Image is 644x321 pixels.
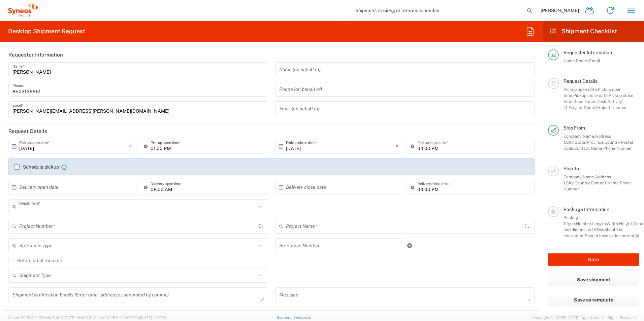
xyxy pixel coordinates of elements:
[294,315,311,319] a: Feedback
[563,207,609,212] span: Package Information
[585,233,639,238] span: Should have valid content(s)
[548,294,639,306] button: Save as template
[607,221,619,226] span: Width,
[64,316,91,320] span: [DATE] 10:09:35
[589,58,600,63] span: Email
[563,215,581,226] span: Package 1:
[405,241,414,250] a: Add Reference
[574,146,603,151] span: Contact Name,
[563,166,579,171] span: Ship To
[395,141,399,151] i: ×
[573,99,598,104] span: Department,
[576,221,592,226] span: Number,
[591,180,620,185] span: Contact Name,
[563,87,598,92] span: Pickup open date,
[596,105,627,110] span: Project Number
[603,146,632,151] span: Phone Number
[576,58,589,63] span: Phone,
[575,180,591,185] span: Country,
[598,99,607,104] span: Task,
[140,316,166,320] span: [DATE] 11:37:29
[566,221,576,226] span: Type,
[8,27,85,35] h2: Desktop Shipment Request
[8,258,62,263] label: Return label required
[573,93,609,98] span: Pickup close date,
[129,141,132,151] i: ×
[575,140,605,145] span: State/Province,
[8,128,47,135] h2: Request Details
[563,134,595,139] span: Company Name,
[563,174,595,179] span: Company Name,
[541,7,579,13] span: [PERSON_NAME]
[619,221,633,226] span: Height,
[548,274,639,286] button: Save shipment
[94,316,166,320] span: Client: 2025.21.0-7d7479b
[566,180,575,185] span: City,
[277,315,294,319] a: Support
[605,140,621,145] span: Country,
[563,78,598,84] span: Request Details
[350,4,525,17] input: Shipment, tracking or reference number
[532,315,636,321] span: Copyright © [DATE]-[DATE] Agistix Inc., All Rights Reserved
[14,164,59,170] label: Schedule pickup
[549,27,617,35] h2: Shipment Checklist
[566,140,575,145] span: City,
[592,221,607,226] span: Length,
[563,50,612,55] span: Requester Information
[563,58,576,63] span: Name,
[548,253,639,266] button: Rate
[569,105,596,110] span: Project Name,
[8,316,91,320] span: Server: 2025.21.0-769a9a7b8c3
[8,51,63,58] h2: Requester Information
[563,125,585,131] span: Ship From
